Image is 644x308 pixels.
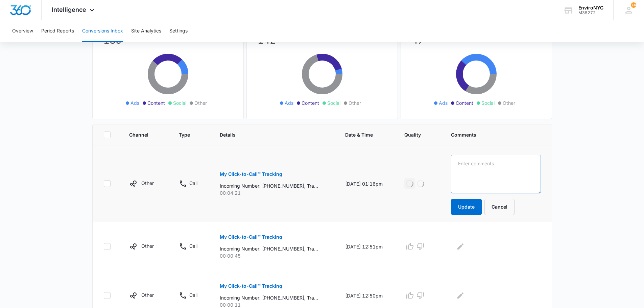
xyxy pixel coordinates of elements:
button: Period Reports [41,20,74,42]
button: Cancel [484,199,515,215]
button: My Click-to-Call™ Tracking [220,166,282,182]
td: [DATE] 12:51pm [337,222,396,271]
span: Social [173,99,186,106]
span: Ads [130,99,139,106]
span: Quality [404,131,425,138]
span: Social [481,99,495,106]
p: Other [141,180,154,187]
span: Content [147,99,165,106]
span: Channel [129,131,153,138]
button: Overview [12,20,33,42]
p: Incoming Number: [PHONE_NUMBER], Tracking Number: [PHONE_NUMBER], Ring To: [PHONE_NUMBER], Caller... [220,294,318,301]
div: notifications count [631,2,636,8]
span: Content [456,99,473,106]
span: Other [349,99,361,106]
span: Ads [439,99,448,106]
button: Settings [169,20,188,42]
button: Update [451,199,482,215]
p: Call [189,242,197,250]
p: Call [189,291,197,299]
div: account id [578,10,603,15]
span: Social [327,99,340,106]
p: 00:04:21 [220,189,329,196]
span: Ads [285,99,293,106]
span: Content [302,99,319,106]
button: My Click-to-Call™ Tracking [220,278,282,294]
span: Details [220,131,319,138]
p: My Click-to-Call™ Tracking [220,284,282,288]
p: Incoming Number: [PHONE_NUMBER], Tracking Number: [PHONE_NUMBER], Ring To: [PHONE_NUMBER], Caller... [220,182,318,189]
p: 00:00:45 [220,252,329,259]
span: Date & Time [345,131,378,138]
span: Other [503,99,515,106]
p: Other [141,291,154,299]
button: Edit Comments [455,290,466,301]
td: [DATE] 01:16pm [337,145,396,222]
button: My Click-to-Call™ Tracking [220,229,282,245]
span: 74 [631,2,636,8]
button: Site Analytics [131,20,161,42]
span: Other [194,99,207,106]
p: Call [189,180,197,187]
button: Conversions Inbox [82,20,123,42]
p: My Click-to-Call™ Tracking [220,172,282,176]
p: My Click-to-Call™ Tracking [220,235,282,239]
span: Comments [451,131,531,138]
div: account name [578,5,603,10]
button: Edit Comments [455,241,466,252]
p: Incoming Number: [PHONE_NUMBER], Tracking Number: [PHONE_NUMBER], Ring To: [PHONE_NUMBER], Caller... [220,245,318,252]
span: Intelligence [52,6,86,13]
p: Other [141,242,154,250]
span: Type [179,131,194,138]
